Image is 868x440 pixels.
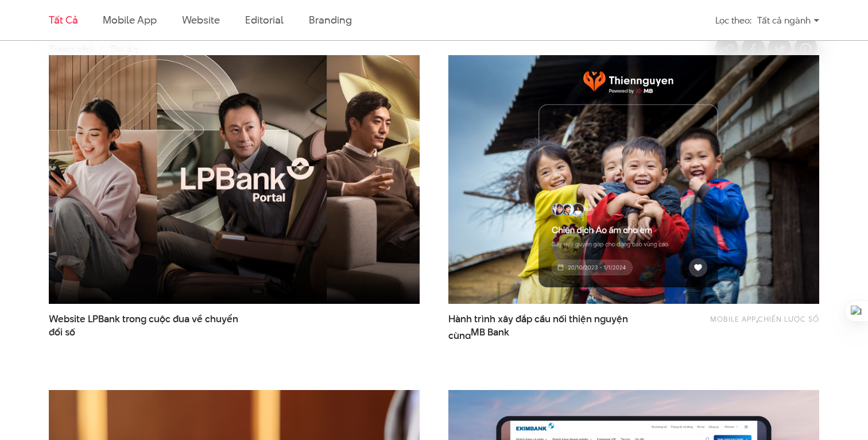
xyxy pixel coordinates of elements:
span: MB Bank [471,326,509,339]
img: thumb [448,55,819,304]
a: Chiến lược số [758,314,819,324]
a: Website LPBank trong cuộc đua về chuyểnđổi số [49,312,253,339]
a: Mobile app [103,13,156,27]
a: Hành trình xây đắp cầu nối thiện nguyện cùngMB Bank [448,312,652,339]
a: Tất cả [49,13,77,27]
span: Website LPBank trong cuộc đua về chuyển [49,312,253,339]
a: Mobile app [710,314,756,324]
a: Editorial [245,13,284,27]
a: Website [182,13,220,27]
div: , [671,312,819,333]
a: Branding [309,13,351,27]
div: Lọc theo: [715,10,751,30]
span: đổi số [49,326,75,339]
div: Tất cả ngành [757,10,819,30]
span: Hành trình xây đắp cầu nối thiện nguyện cùng [448,312,652,339]
img: LPBank portal [30,43,439,316]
